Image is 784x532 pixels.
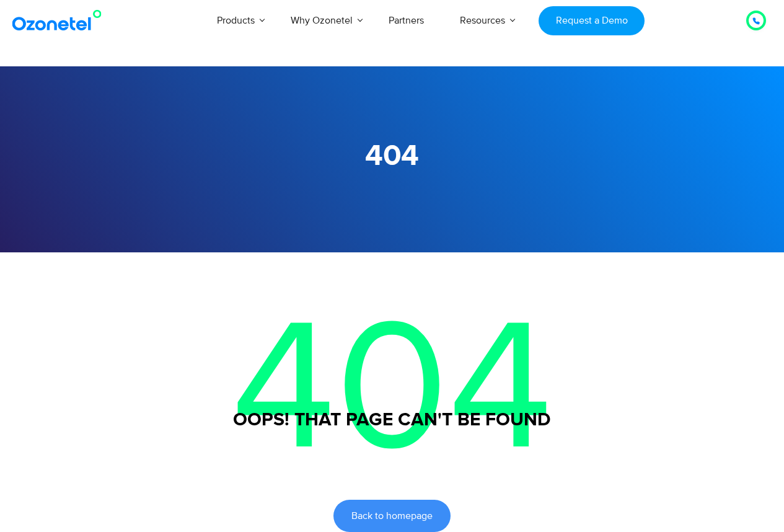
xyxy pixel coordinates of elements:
[351,511,433,521] span: Back to homepage
[539,6,645,35] a: Request a Demo
[48,408,736,432] h3: Oops! That page can't be found
[48,140,736,174] h1: 404
[333,500,451,532] a: Back to homepage
[48,252,736,531] p: 404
